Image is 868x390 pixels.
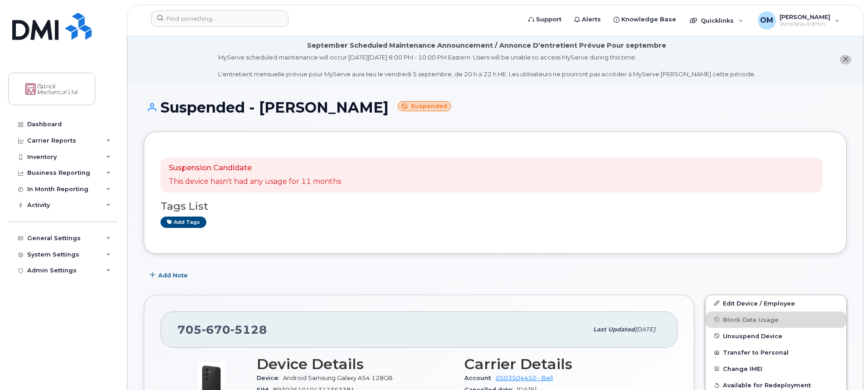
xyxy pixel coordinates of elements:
h3: Device Details [257,356,454,372]
div: September Scheduled Maintenance Announcement / Annonce D'entretient Prévue Pour septembre [307,41,666,50]
button: Transfer to Personal [706,344,846,360]
span: 5128 [230,323,267,336]
span: Available for Redeployment [723,382,811,389]
button: close notification [840,55,851,64]
span: 670 [202,323,230,336]
span: Last updated [593,326,635,333]
h3: Carrier Details [464,356,661,372]
h1: Suspended - [PERSON_NAME] [144,99,847,115]
span: [DATE] [635,326,655,333]
span: Unsuspend Device [723,332,782,339]
button: Change IMEI [706,360,846,377]
h3: Tags List [161,201,830,212]
div: MyServe scheduled maintenance will occur [DATE][DATE] 8:00 PM - 10:00 PM Eastern. Users will be u... [218,53,756,79]
button: Block Data Usage [706,311,846,328]
button: Add Note [144,267,195,284]
button: Unsuspend Device [706,328,846,344]
a: Add tags [161,217,206,228]
small: Suspended [398,101,451,112]
span: Add Note [158,271,188,280]
p: This device hasn't had any usage for 11 months [169,177,341,187]
span: Android Samsung Galaxy A54 128GB [283,375,393,381]
span: Account [464,375,496,381]
span: 705 [177,323,267,336]
a: 0503504450 - Bell [496,375,553,381]
a: Edit Device / Employee [706,295,846,311]
p: Suspension Candidate [169,163,341,173]
span: Device [257,375,283,381]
